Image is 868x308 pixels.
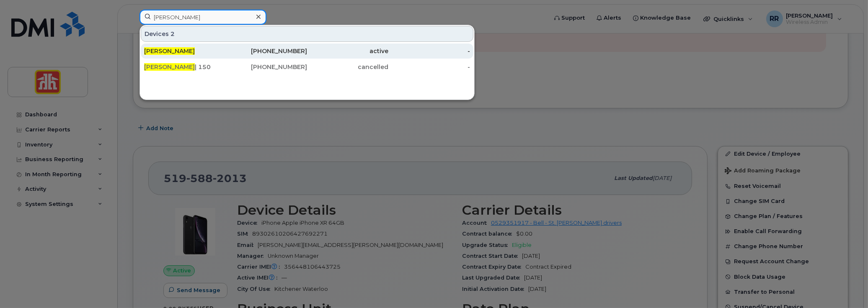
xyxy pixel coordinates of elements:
div: - [389,47,470,55]
div: active [307,47,389,55]
input: Find something... [139,10,266,25]
div: | 150 [144,63,226,71]
div: Devices [141,26,473,42]
span: 2 [170,30,175,38]
a: [PERSON_NAME][PHONE_NUMBER]active- [141,44,473,59]
a: [PERSON_NAME]| 150[PHONE_NUMBER]cancelled- [141,59,473,74]
span: [PERSON_NAME] [144,63,195,71]
div: - [389,63,470,71]
span: [PERSON_NAME] [144,47,195,55]
div: [PHONE_NUMBER] [226,63,307,71]
div: [PHONE_NUMBER] [226,47,307,55]
div: cancelled [307,63,389,71]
